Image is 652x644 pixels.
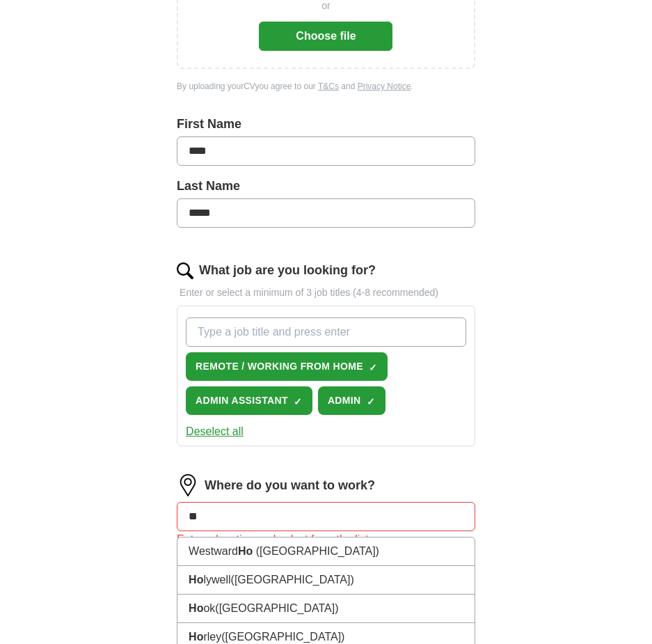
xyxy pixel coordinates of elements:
span: REMOTE / WORKING FROM HOME [196,359,363,374]
a: Privacy Notice [358,81,411,91]
strong: Ho [189,574,203,586]
strong: Ho [189,602,203,614]
span: ✓ [294,396,302,407]
span: ([GEOGRAPHIC_DATA]) [256,545,379,557]
label: Last Name [177,177,475,196]
button: ADMIN ASSISTANT✓ [186,386,312,415]
li: lywell [177,566,475,595]
p: Enter or select a minimum of 3 job titles (4-8 recommended) [177,285,475,300]
button: REMOTE / WORKING FROM HOME✓ [186,352,388,381]
span: ✓ [369,362,377,373]
img: search.png [177,262,193,279]
span: ([GEOGRAPHIC_DATA]) [215,602,338,614]
span: ADMIN [328,393,361,408]
strong: Ho [189,631,203,643]
button: ADMIN✓ [318,386,385,415]
li: ok [177,595,475,623]
span: ADMIN ASSISTANT [196,393,288,408]
span: ([GEOGRAPHIC_DATA]) [231,574,354,586]
img: location.png [177,474,199,496]
label: What job are you looking for? [199,261,376,280]
div: By uploading your CV you agree to our and . [177,80,475,93]
span: ([GEOGRAPHIC_DATA]) [221,631,344,643]
a: T&Cs [318,81,339,91]
label: Where do you want to work? [205,476,375,495]
div: Enter a location and select from the list [177,531,475,548]
li: Westward [177,537,475,566]
strong: Ho [238,545,253,557]
button: Choose file [259,22,392,51]
label: First Name [177,115,475,134]
span: ✓ [367,396,375,407]
input: Type a job title and press enter [186,317,466,347]
button: Deselect all [186,423,244,440]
